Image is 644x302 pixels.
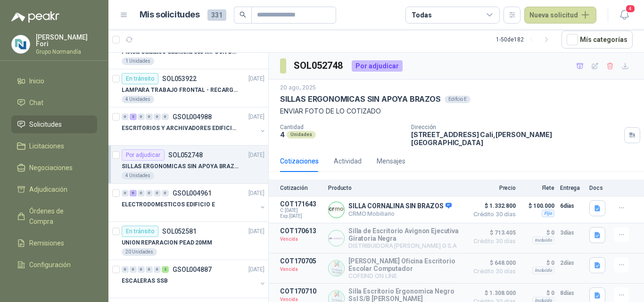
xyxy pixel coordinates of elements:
[122,111,266,141] a: 0 2 0 0 0 0 GSOL004988[DATE] ESCRITORIOS Y ARCHIVADORES EDIFICIO E
[122,226,158,237] div: En tránsito
[469,200,516,212] span: $ 1.332.800
[122,172,154,180] div: 4 Unidades
[29,119,62,130] span: Solicitudes
[122,57,154,65] div: 1 Unidades
[280,94,441,104] p: SILLAS ERGONOMICAS SIN APOYA BRAZOS
[122,73,158,84] div: En tránsito
[173,266,212,273] p: GSOL004887
[122,264,266,294] a: 0 0 0 0 0 2 GSOL004887[DATE] ESCALERAS SSB
[11,180,97,198] a: Adjudicación
[29,238,64,248] span: Remisiones
[560,257,584,269] p: 2 días
[248,265,264,274] p: [DATE]
[280,287,322,295] p: COT170710
[29,98,43,108] span: Chat
[377,156,405,166] div: Mensajes
[469,287,516,299] span: $ 1.308.000
[616,7,633,24] button: 4
[11,159,97,177] a: Negociaciones
[162,228,197,235] p: SOL052581
[130,114,137,120] div: 2
[138,266,145,273] div: 0
[162,75,197,82] p: SOL053922
[329,202,344,218] img: Company Logo
[560,200,584,212] p: 6 días
[122,96,154,103] div: 4 Unidades
[329,230,344,246] img: Company Logo
[146,190,153,196] div: 0
[294,58,344,73] h3: SOL052748
[11,278,97,295] a: Manuales y ayuda
[532,237,554,244] div: Incluido
[248,113,264,122] p: [DATE]
[280,83,316,92] p: 20 ago, 2025
[29,163,73,173] span: Negociaciones
[207,9,226,21] span: 331
[280,257,322,265] p: COT170705
[524,7,596,24] button: Nueva solicitud
[146,114,153,120] div: 0
[36,34,97,47] p: [PERSON_NAME] Fori
[352,60,403,72] div: Por adjudicar
[469,238,516,244] span: Crédito 30 días
[280,200,322,208] p: COT171643
[280,156,319,166] div: Cotizaciones
[348,202,452,211] p: SILLA CORNALINA SIN BRAZOS
[122,149,165,161] div: Por adjudicar
[280,265,322,274] p: Vencida
[108,222,268,260] a: En tránsitoSOL052581[DATE] UNION REPARACION PEAD 20MM20 Unidades
[280,106,633,116] p: ENVIAR FOTO DE LO COTIZADO
[11,256,97,274] a: Configuración
[412,10,431,20] div: Todas
[29,76,44,86] span: Inicio
[173,190,212,196] p: GSOL004961
[445,96,471,103] div: Edifcio E
[154,114,161,120] div: 0
[469,212,516,217] span: Crédito 30 días
[411,131,620,147] p: [STREET_ADDRESS] Cali , [PERSON_NAME][GEOGRAPHIC_DATA]
[496,32,554,47] div: 1 - 50 de 182
[29,184,67,195] span: Adjudicación
[287,131,316,139] div: Unidades
[560,287,584,299] p: 8 días
[469,257,516,269] span: $ 648.000
[248,227,264,236] p: [DATE]
[280,131,285,139] p: 4
[36,49,97,55] p: Grupo Normandía
[108,69,268,107] a: En tránsitoSOL053922[DATE] LAMPARA TRABAJO FRONTAL - RECARGABLE4 Unidades
[122,86,239,95] p: LAMPARA TRABAJO FRONTAL - RECARGABLE
[154,266,161,273] div: 0
[542,210,554,217] div: Fijo
[130,266,137,273] div: 0
[29,206,88,227] span: Órdenes de Compra
[11,11,59,23] img: Logo peakr
[140,8,200,22] h1: Mis solicitudes
[469,269,516,274] span: Crédito 30 días
[521,287,554,299] p: $ 0
[348,242,463,249] p: DISTRIBUIDORA [PERSON_NAME] G S.A
[280,208,322,213] span: C: [DATE]
[154,190,161,196] div: 0
[122,188,266,218] a: 0 6 0 0 0 0 GSOL004961[DATE] ELECTRODOMESTICOS EDIFICIO E
[248,151,264,160] p: [DATE]
[122,190,129,196] div: 0
[589,185,608,191] p: Docs
[11,94,97,112] a: Chat
[248,189,264,198] p: [DATE]
[521,227,554,238] p: $ 0
[280,235,322,244] p: Vencida
[521,257,554,269] p: $ 0
[108,146,268,184] a: Por adjudicarSOL052748[DATE] SILLAS ERGONOMICAS SIN APOYA BRAZOS4 Unidades
[122,124,239,133] p: ESCRITORIOS Y ARCHIVADORES EDIFICIO E
[122,114,129,120] div: 0
[122,238,212,247] p: UNION REPARACION PEAD 20MM
[329,261,344,276] img: Company Logo
[168,152,203,158] p: SOL052748
[280,213,322,219] span: Exp: [DATE]
[173,114,212,120] p: GSOL004988
[280,124,404,131] p: Cantidad
[280,185,322,191] p: Cotización
[146,266,153,273] div: 0
[162,114,169,120] div: 0
[560,227,584,238] p: 3 días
